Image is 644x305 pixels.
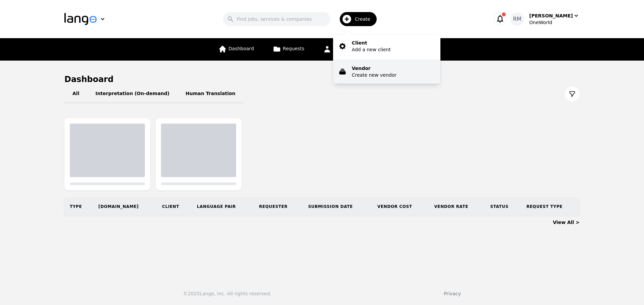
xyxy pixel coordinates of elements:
th: [DOMAIN_NAME] [93,197,157,216]
th: Requester [254,197,303,216]
a: Privacy [444,291,461,296]
th: Client [157,197,192,216]
button: Human Translation [177,85,244,103]
th: Submission Date [303,197,372,216]
span: RM [513,15,521,23]
a: View All > [553,220,580,225]
a: Requests [269,38,308,61]
button: VendorCreate new vendor [333,60,440,84]
input: Find jobs, services & companies [223,12,330,26]
th: Language Pair [192,197,254,216]
p: Client [352,40,391,46]
p: Create new vendor [352,72,396,78]
th: Type [64,197,93,216]
button: ClientAdd a new client [333,34,440,58]
h1: Dashboard [64,74,580,85]
th: Vendor Cost [372,197,429,216]
p: Vendor [352,65,396,72]
th: Request Type [521,197,580,216]
a: Dashboard [214,38,258,61]
th: Vendor Rate [429,197,485,216]
button: Interpretation (On-demand) [87,85,177,103]
div: OneWorld [529,19,580,26]
span: Requests [283,46,304,51]
th: Status [485,197,521,216]
img: Logo [64,13,97,25]
div: [PERSON_NAME] [529,12,573,19]
span: Create [355,16,375,22]
button: RM[PERSON_NAME]OneWorld [511,12,580,26]
a: Clients [319,38,353,61]
p: Add a new client [352,46,391,53]
div: © 2025 Lango, Inc. All rights reserved. [183,290,271,297]
button: All [64,85,87,103]
button: Create [330,9,381,29]
button: Filter [565,87,580,101]
span: Dashboard [228,46,254,51]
